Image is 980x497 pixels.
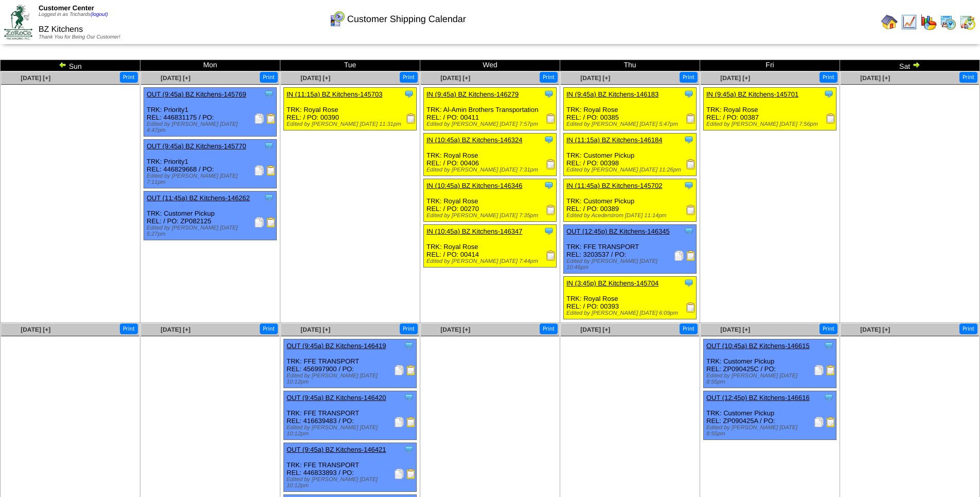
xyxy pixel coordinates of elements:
a: OUT (10:45a) BZ Kitchens-146615 [706,342,810,350]
a: OUT (12:45p) BZ Kitchens-146345 [566,227,670,235]
td: Mon [140,60,280,71]
button: Print [400,323,418,334]
img: Receiving Document [546,159,556,169]
div: Edited by [PERSON_NAME] [DATE] 5:27pm [147,225,276,237]
img: Receiving Document [686,302,696,313]
button: Print [540,323,558,334]
span: [DATE] [+] [860,326,890,333]
span: [DATE] [+] [161,74,190,82]
img: Tooltip [404,89,414,99]
a: [DATE] [+] [21,74,50,82]
button: Print [120,72,138,83]
div: Edited by [PERSON_NAME] [DATE] 7:31pm [426,167,556,173]
a: OUT (9:45a) BZ Kitchens-145770 [147,142,246,150]
a: [DATE] [+] [720,326,750,333]
div: TRK: Customer Pickup REL: / PO: 00398 [564,133,697,176]
div: Edited by [PERSON_NAME] [DATE] 11:26pm [566,167,696,173]
a: [DATE] [+] [300,74,330,82]
a: IN (11:15a) BZ Kitchens-145703 [287,90,382,98]
a: [DATE] [+] [161,326,190,333]
div: TRK: FFE TRANSPORT REL: 3203537 / PO: [564,225,697,274]
a: OUT (9:45a) BZ Kitchens-146419 [287,342,386,350]
a: IN (9:45a) BZ Kitchens-146279 [426,90,519,98]
div: Edited by [PERSON_NAME] [DATE] 5:47pm [566,121,696,127]
a: OUT (11:45a) BZ Kitchens-146262 [147,194,250,202]
span: Customer Center [39,4,94,12]
button: Print [959,323,977,334]
img: Bill of Lading [406,365,416,375]
div: TRK: Customer Pickup REL: ZP090425C / PO: [704,339,836,388]
div: Edited by [PERSON_NAME] [DATE] 8:55pm [706,425,836,437]
div: Edited by Acederstrom [DATE] 11:14pm [566,213,696,219]
button: Print [680,323,698,334]
div: Edited by [PERSON_NAME] [DATE] 6:09pm [566,310,696,316]
img: arrowleft.gif [59,61,67,69]
img: Tooltip [544,135,554,145]
a: IN (10:45a) BZ Kitchens-146324 [426,136,522,144]
a: IN (10:45a) BZ Kitchens-146346 [426,182,522,189]
img: graph.gif [920,14,937,30]
td: Fri [700,60,840,71]
img: Bill of Lading [406,417,416,427]
img: Packing Slip [254,113,264,124]
div: Edited by [PERSON_NAME] [DATE] 10:46pm [566,258,696,271]
a: [DATE] [+] [860,74,890,82]
div: TRK: Royal Rose REL: / PO: 00270 [424,179,557,222]
img: calendarinout.gif [959,14,976,30]
img: Bill of Lading [826,417,836,427]
img: Receiving Document [686,113,696,124]
td: Wed [420,60,560,71]
span: [DATE] [+] [21,326,50,333]
img: Tooltip [544,89,554,99]
a: [DATE] [+] [580,326,610,333]
img: Tooltip [684,135,694,145]
div: TRK: Royal Rose REL: / PO: 00387 [704,88,836,130]
img: Tooltip [264,141,274,151]
div: TRK: FFE TRANSPORT REL: 416639483 / PO: [284,391,417,440]
div: Edited by [PERSON_NAME] [DATE] 10:12pm [287,476,416,489]
td: Tue [280,60,420,71]
a: [DATE] [+] [440,326,470,333]
img: Receiving Document [686,159,696,169]
span: BZ Kitchens [39,25,83,34]
img: Tooltip [264,89,274,99]
img: Packing Slip [254,217,264,227]
img: Receiving Document [686,205,696,215]
img: Tooltip [404,392,414,403]
button: Print [819,323,838,334]
span: [DATE] [+] [580,74,610,82]
img: Receiving Document [546,113,556,124]
div: Edited by [PERSON_NAME] [DATE] 10:12pm [287,373,416,385]
img: Packing Slip [254,165,264,176]
div: Edited by [PERSON_NAME] [DATE] 8:55pm [706,373,836,385]
img: Packing Slip [814,365,824,375]
div: Edited by [PERSON_NAME] [DATE] 7:57pm [426,121,556,127]
img: Bill of Lading [266,165,276,176]
img: Packing Slip [394,365,404,375]
div: TRK: Priority1 REL: 446829668 / PO: [144,140,277,188]
a: OUT (9:45a) BZ Kitchens-146421 [287,446,386,453]
div: TRK: Customer Pickup REL: / PO: ZP082125 [144,192,277,240]
button: Print [260,323,278,334]
img: Tooltip [544,180,554,190]
a: [DATE] [+] [720,74,750,82]
img: Bill of Lading [826,365,836,375]
img: home.gif [881,14,898,30]
button: Print [260,72,278,83]
img: arrowright.gif [912,61,920,69]
button: Print [540,72,558,83]
img: Bill of Lading [686,251,696,261]
img: Receiving Document [826,113,836,124]
a: IN (11:15a) BZ Kitchens-146184 [566,136,662,144]
a: IN (11:45a) BZ Kitchens-145702 [566,182,662,189]
div: Edited by [PERSON_NAME] [DATE] 7:56pm [706,121,836,127]
button: Print [680,72,698,83]
img: Tooltip [404,444,414,454]
a: IN (3:45p) BZ Kitchens-145704 [566,279,658,287]
div: TRK: Customer Pickup REL: ZP090425A / PO: [704,391,836,440]
img: Bill of Lading [266,113,276,124]
img: line_graph.gif [901,14,917,30]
